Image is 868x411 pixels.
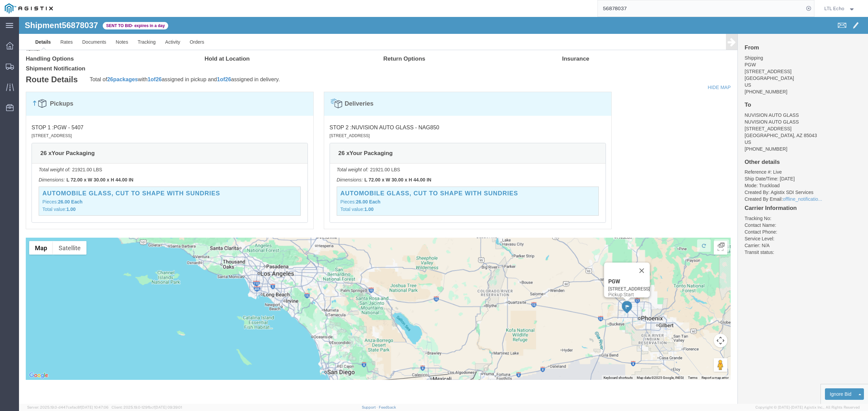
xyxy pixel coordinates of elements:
[112,405,182,409] span: Client: 2025.19.0-129fbcf
[27,405,108,409] span: Server: 2025.19.0-d447cefac8f
[155,405,182,409] span: [DATE] 09:39:01
[5,3,53,14] img: logo
[362,405,379,409] a: Support
[598,0,804,17] input: Search for shipment number, reference number
[824,5,844,12] span: LTL Echo
[19,17,868,404] iframe: FS Legacy Container
[824,4,859,13] button: LTL Echo
[81,405,108,409] span: [DATE] 10:47:06
[755,405,860,410] span: Copyright © [DATE]-[DATE] Agistix Inc., All Rights Reserved
[379,405,396,409] a: Feedback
